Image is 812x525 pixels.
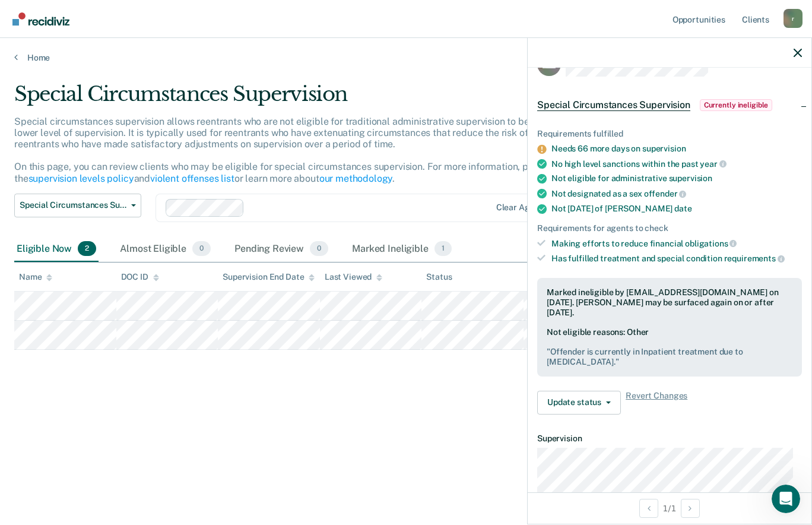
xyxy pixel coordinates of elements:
[551,188,802,199] div: Not designated as a sex
[537,99,690,111] span: Special Circumstances Supervision
[551,204,802,214] div: Not [DATE] of [PERSON_NAME]
[784,9,803,28] button: Profile dropdown button
[784,9,803,28] div: r
[669,173,712,183] span: supervision
[681,499,700,518] button: Next Opportunity
[28,173,134,184] a: supervision levels policy
[528,492,811,524] div: 1 / 1
[350,236,454,262] div: Marked Ineligible
[121,272,159,282] div: DOC ID
[14,116,597,184] p: Special circumstances supervision allows reentrants who are not eligible for traditional administ...
[20,200,126,210] span: Special Circumstances Supervision
[14,52,798,63] a: Home
[551,253,802,264] div: Has fulfilled treatment and special condition
[192,241,211,257] span: 0
[537,223,802,233] div: Requirements for agents to check
[12,12,69,26] img: Recidiviz
[644,189,687,198] span: offender
[310,241,328,257] span: 0
[528,86,811,124] div: Special Circumstances SupervisionCurrently ineligible
[772,485,800,513] iframe: Intercom live chat
[551,238,802,249] div: Making efforts to reduce financial
[551,173,802,184] div: Not eligible for administrative
[547,327,792,366] div: Not eligible reasons: Other
[496,203,547,213] div: Clear agents
[700,99,773,111] span: Currently ineligible
[547,287,792,317] div: Marked ineligible by [EMAIL_ADDRESS][DOMAIN_NAME] on [DATE]. [PERSON_NAME] may be surfaced again ...
[551,144,802,154] div: Needs 66 more days on supervision
[434,241,452,257] span: 1
[14,82,623,116] div: Special Circumstances Supervision
[118,236,213,262] div: Almost Eligible
[639,499,658,518] button: Previous Opportunity
[319,173,393,184] a: our methodology
[674,204,692,213] span: date
[14,236,99,262] div: Eligible Now
[537,129,802,139] div: Requirements fulfilled
[551,159,802,169] div: No high level sanctions within the past
[150,173,234,184] a: violent offenses list
[724,254,785,263] span: requirements
[537,434,802,444] dt: Supervision
[223,272,315,282] div: Supervision End Date
[325,272,382,282] div: Last Viewed
[232,236,331,262] div: Pending Review
[537,391,621,415] button: Update status
[19,272,52,282] div: Name
[626,391,687,415] span: Revert Changes
[426,272,452,282] div: Status
[700,159,726,169] span: year
[547,347,792,367] pre: " Offender is currently in Inpatient treatment due to [MEDICAL_DATA]. "
[78,241,96,257] span: 2
[685,239,737,248] span: obligations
